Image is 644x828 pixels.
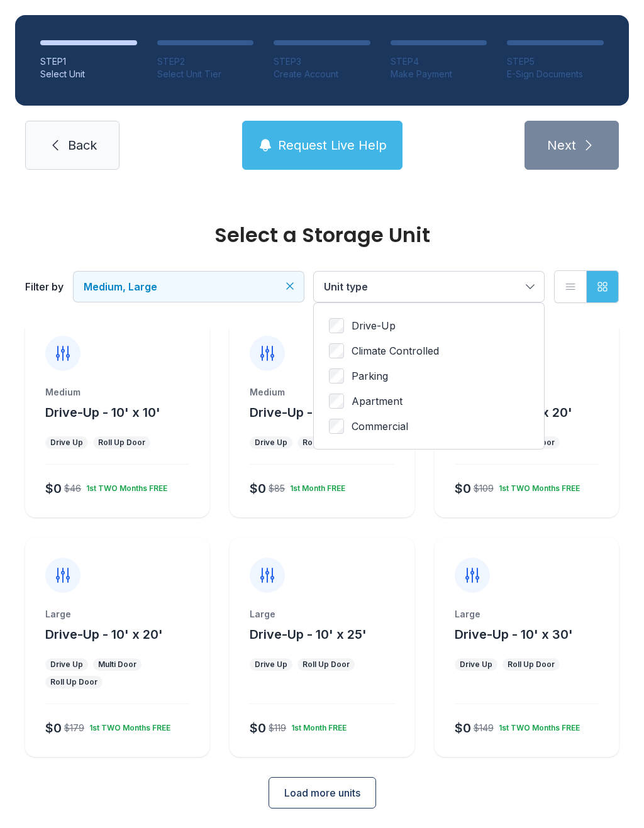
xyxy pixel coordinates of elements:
[494,718,580,733] div: 1st TWO Months FREE
[84,280,157,293] span: Medium, Large
[45,386,189,399] div: Medium
[460,660,492,670] div: Drive Up
[352,318,396,333] span: Drive-Up
[45,626,163,643] button: Drive-Up - 10' x 20'
[274,68,370,80] div: Create Account
[45,405,160,420] span: Drive-Up - 10' x 10'
[278,136,387,154] span: Request Live Help
[250,480,266,497] div: $0
[285,478,345,494] div: 1st Month FREE
[45,608,189,621] div: Large
[250,405,364,420] span: Drive-Up - 10' x 15'
[45,480,62,497] div: $0
[50,677,97,687] div: Roll Up Door
[45,404,160,421] button: Drive-Up - 10' x 10'
[508,660,555,670] div: Roll Up Door
[303,660,350,670] div: Roll Up Door
[329,419,344,434] input: Commercial
[157,55,254,68] div: STEP 2
[250,404,364,421] button: Drive-Up - 10' x 15'
[455,719,471,737] div: $0
[40,68,137,80] div: Select Unit
[68,136,97,154] span: Back
[25,225,619,245] div: Select a Storage Unit
[329,318,344,333] input: Drive-Up
[474,722,494,734] div: $149
[250,627,367,642] span: Drive-Up - 10' x 25'
[250,719,266,737] div: $0
[507,55,604,68] div: STEP 5
[329,343,344,358] input: Climate Controlled
[98,438,145,448] div: Roll Up Door
[98,660,136,670] div: Multi Door
[547,136,576,154] span: Next
[455,626,573,643] button: Drive-Up - 10' x 30'
[64,722,84,734] div: $179
[274,55,370,68] div: STEP 3
[40,55,137,68] div: STEP 1
[303,438,350,448] div: Roll Up Door
[255,660,287,670] div: Drive Up
[255,438,287,448] div: Drive Up
[45,627,163,642] span: Drive-Up - 10' x 20'
[352,394,402,409] span: Apartment
[64,482,81,495] div: $46
[84,718,170,733] div: 1st TWO Months FREE
[250,608,394,621] div: Large
[507,68,604,80] div: E-Sign Documents
[329,368,344,384] input: Parking
[269,482,285,495] div: $85
[314,272,544,302] button: Unit type
[81,478,167,494] div: 1st TWO Months FREE
[74,272,304,302] button: Medium, Large
[50,660,83,670] div: Drive Up
[391,55,487,68] div: STEP 4
[474,482,494,495] div: $109
[250,626,367,643] button: Drive-Up - 10' x 25'
[352,343,439,358] span: Climate Controlled
[157,68,254,80] div: Select Unit Tier
[352,368,388,384] span: Parking
[269,722,286,734] div: $119
[455,608,599,621] div: Large
[50,438,83,448] div: Drive Up
[250,386,394,399] div: Medium
[324,280,368,293] span: Unit type
[455,627,573,642] span: Drive-Up - 10' x 30'
[329,394,344,409] input: Apartment
[284,280,296,292] button: Clear filters
[284,785,360,800] span: Load more units
[391,68,487,80] div: Make Payment
[494,478,580,494] div: 1st TWO Months FREE
[25,279,64,294] div: Filter by
[286,718,347,733] div: 1st Month FREE
[45,719,62,737] div: $0
[455,480,471,497] div: $0
[352,419,408,434] span: Commercial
